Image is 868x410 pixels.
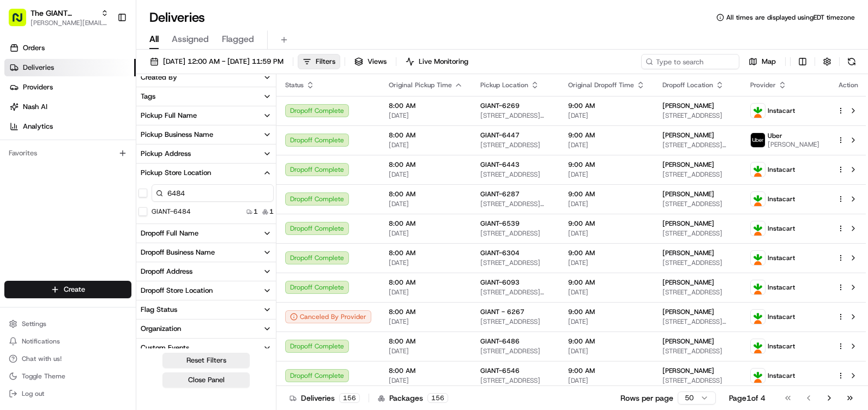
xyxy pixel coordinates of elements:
[568,111,645,120] span: [DATE]
[768,131,782,140] span: Uber
[750,81,776,89] span: Provider
[145,54,288,69] button: [DATE] 12:00 AM - [DATE] 11:59 PM
[339,393,360,403] div: 156
[751,104,765,118] img: profile_instacart_ahold_partner.png
[751,339,765,353] img: profile_instacart_ahold_partner.png
[389,307,463,316] span: 8:00 AM
[389,101,463,110] span: 8:00 AM
[480,219,520,228] span: GIANT-6539
[389,219,463,228] span: 8:00 AM
[568,376,645,385] span: [DATE]
[22,372,65,381] span: Toggle Theme
[77,184,132,193] a: Powered byPylon
[751,251,765,265] img: profile_instacart_ahold_partner.png
[23,102,47,112] span: Nash AI
[141,149,191,159] div: Pickup Address
[768,140,819,149] span: [PERSON_NAME]
[31,8,97,19] button: The GIANT Company
[662,249,714,257] span: [PERSON_NAME]
[4,4,113,31] button: The GIANT Company[PERSON_NAME][EMAIL_ADDRESS][PERSON_NAME][DOMAIN_NAME]
[11,159,20,168] div: 📗
[389,131,463,140] span: 8:00 AM
[22,389,44,398] span: Log out
[7,154,88,173] a: 📗Knowledge Base
[568,317,645,326] span: [DATE]
[480,366,520,375] span: GIANT-6546
[480,258,551,267] span: [STREET_ADDRESS]
[389,317,463,326] span: [DATE]
[4,334,131,349] button: Notifications
[136,164,276,182] button: Pickup Store Location
[768,371,795,380] span: Instacart
[751,280,765,294] img: profile_instacart_ahold_partner.png
[389,249,463,257] span: 8:00 AM
[149,9,205,26] h1: Deliveries
[568,160,645,169] span: 9:00 AM
[568,200,645,208] span: [DATE]
[141,286,213,296] div: Dropoff Store Location
[389,337,463,346] span: 8:00 AM
[480,317,551,326] span: [STREET_ADDRESS]
[751,310,765,324] img: profile_instacart_ahold_partner.png
[28,70,180,82] input: Clear
[149,33,159,46] span: All
[568,307,645,316] span: 9:00 AM
[568,278,645,287] span: 9:00 AM
[11,44,198,61] p: Welcome 👋
[136,243,276,262] button: Dropoff Business Name
[729,393,765,403] div: Page 1 of 4
[136,319,276,338] button: Organization
[480,288,551,297] span: [STREET_ADDRESS][DEMOGRAPHIC_DATA]
[768,195,795,203] span: Instacart
[389,288,463,297] span: [DATE]
[141,324,181,334] div: Organization
[480,170,551,179] span: [STREET_ADDRESS]
[22,319,46,328] span: Settings
[480,190,520,198] span: GIANT-6287
[136,87,276,106] button: Tags
[4,351,131,366] button: Chat with us!
[768,224,795,233] span: Instacart
[4,79,136,96] a: Providers
[568,170,645,179] span: [DATE]
[389,347,463,355] span: [DATE]
[480,131,520,140] span: GIANT-6447
[254,207,258,216] span: 1
[141,73,177,82] div: Created By
[11,104,31,124] img: 1736555255976-a54dd68f-1ca7-489b-9aae-adbdc363a1c4
[762,57,776,67] span: Map
[751,369,765,383] img: profile_instacart_ahold_partner.png
[620,393,673,403] p: Rows per page
[401,54,473,69] button: Live Monitoring
[378,393,448,403] div: Packages
[141,111,197,120] div: Pickup Full Name
[31,19,108,27] button: [PERSON_NAME][EMAIL_ADDRESS][PERSON_NAME][DOMAIN_NAME]
[389,376,463,385] span: [DATE]
[662,229,733,238] span: [STREET_ADDRESS]
[768,106,795,115] span: Instacart
[316,57,335,67] span: Filters
[136,339,276,357] button: Custom Events
[744,54,781,69] button: Map
[389,366,463,375] span: 8:00 AM
[568,190,645,198] span: 9:00 AM
[136,106,276,125] button: Pickup Full Name
[662,307,714,316] span: [PERSON_NAME]
[568,337,645,346] span: 9:00 AM
[367,57,387,67] span: Views
[768,165,795,174] span: Instacart
[662,219,714,228] span: [PERSON_NAME]
[141,228,198,238] div: Dropoff Full Name
[662,131,714,140] span: [PERSON_NAME]
[568,101,645,110] span: 9:00 AM
[23,63,54,73] span: Deliveries
[389,258,463,267] span: [DATE]
[136,125,276,144] button: Pickup Business Name
[480,249,520,257] span: GIANT-6304
[568,258,645,267] span: [DATE]
[641,54,739,69] input: Type to search
[768,283,795,292] span: Instacart
[389,141,463,149] span: [DATE]
[22,158,83,169] span: Knowledge Base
